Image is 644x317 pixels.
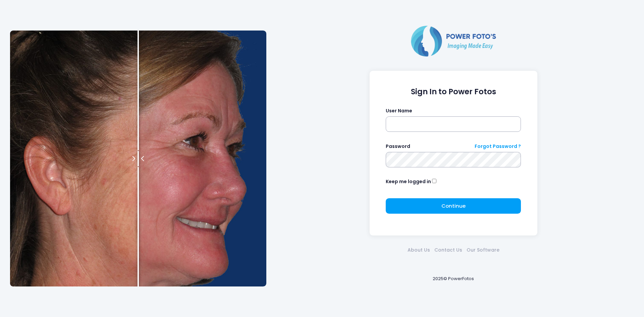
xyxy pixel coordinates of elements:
[386,87,521,96] h1: Sign In to Power Fotos
[432,247,464,254] a: Contact Us
[405,247,432,254] a: About Us
[441,202,466,209] span: Continue
[408,24,499,58] img: Logo
[386,107,412,114] label: User Name
[386,178,431,185] label: Keep me logged in
[386,198,521,214] button: Continue
[475,143,521,150] a: Forgot Password ?
[273,264,634,293] div: 2025© PowerFotos
[386,143,410,150] label: Password
[464,247,501,254] a: Our Software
